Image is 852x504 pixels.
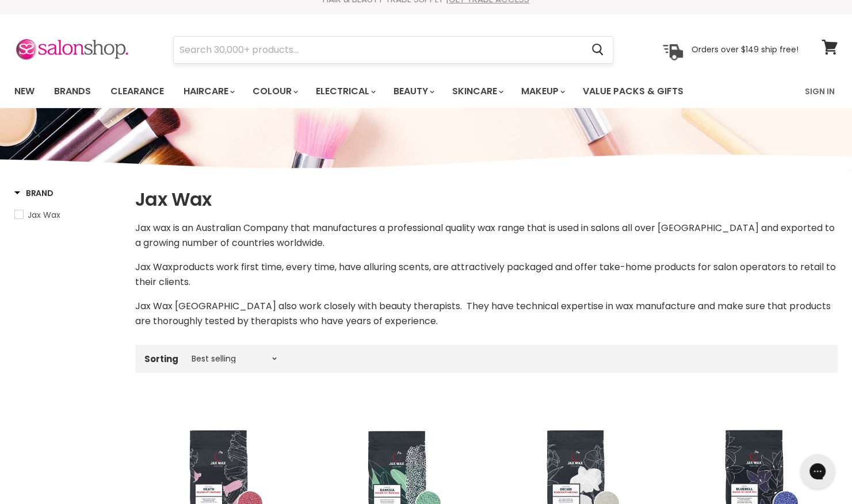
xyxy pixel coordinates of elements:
span: Jax Wax [GEOGRAPHIC_DATA] also work closely with beauty therapists. They have technical expertise... [135,299,831,328]
a: Colour [244,79,305,103]
button: Search [582,37,613,63]
a: Clearance [102,79,173,103]
a: Electrical [307,79,383,103]
a: Sign In [798,79,842,103]
ul: Main menu [6,75,745,108]
span: Jax Wax [28,209,60,221]
iframe: Gorgias live chat messenger [794,450,840,493]
p: Orders over $149 ship free! [691,44,798,55]
a: Skincare [444,79,510,103]
a: Haircare [175,79,242,103]
a: New [6,79,43,103]
a: Jax Wax [14,209,121,221]
span: Jax wax is an Australian Company that manufactures a professional quality wax range that is used ... [135,221,835,249]
label: Sorting [144,354,178,364]
span: Jax Wax [135,260,173,274]
h1: Jax Wax [135,187,838,211]
input: Search [174,37,582,63]
a: Brands [45,79,100,103]
a: Value Packs & Gifts [574,79,692,103]
a: Makeup [513,79,572,103]
form: Product [173,36,613,64]
p: products work first time, every time, have alluring scents, are attractively packaged and offer t... [135,260,838,290]
h3: Brand [14,187,54,199]
a: Beauty [385,79,441,103]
